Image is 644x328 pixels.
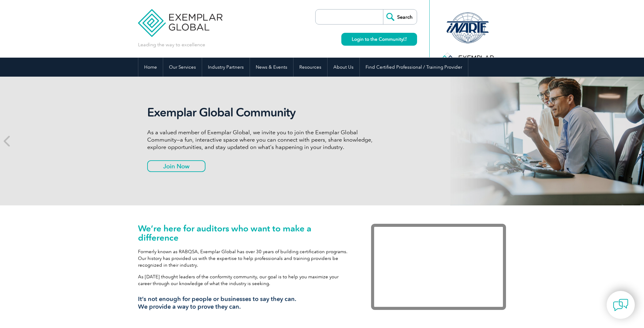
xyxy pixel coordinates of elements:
a: Find Certified Professional / Training Provider [360,58,468,77]
h2: Exemplar Global Community [147,105,377,120]
p: Formerly known as RABQSA, Exemplar Global has over 30 years of building certification programs. O... [138,248,353,269]
a: Industry Partners [202,58,250,77]
p: As a valued member of Exemplar Global, we invite you to join the Exemplar Global Community—a fun,... [147,129,377,151]
a: About Us [328,58,359,77]
a: Login to the Community [341,33,417,46]
p: As [DATE] thought leaders of the conformity community, our goal is to help you maximize your care... [138,273,353,287]
p: Leading the way to excellence [138,41,205,48]
img: contact-chat.png [613,297,628,313]
img: open_square.png [403,37,407,41]
input: Search [383,10,417,24]
a: Our Services [163,58,202,77]
a: Home [138,58,163,77]
a: News & Events [250,58,293,77]
iframe: Exemplar Global: Working together to make a difference [371,224,506,310]
h3: It’s not enough for people or businesses to say they can. We provide a way to prove they can. [138,295,353,311]
a: Resources [293,58,327,77]
a: Join Now [147,160,205,172]
h1: We’re here for auditors who want to make a difference [138,224,353,242]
